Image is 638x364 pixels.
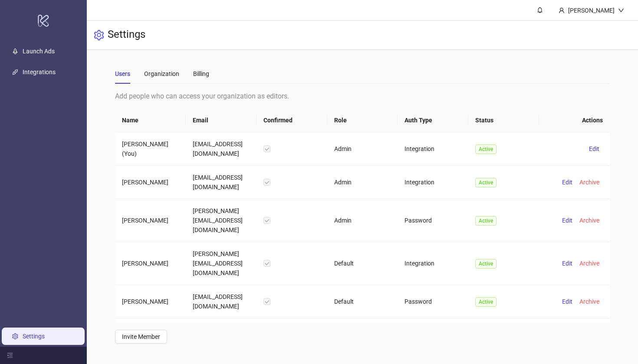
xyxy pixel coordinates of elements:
span: Archive [579,260,599,267]
button: Invite Member [115,330,167,344]
span: bell [537,7,543,13]
div: Organization [144,69,179,79]
button: Edit [559,296,576,307]
td: [EMAIL_ADDRESS][DOMAIN_NAME] [186,318,257,351]
span: Archive [579,217,599,224]
span: Active [475,259,497,269]
th: Email [186,108,257,132]
td: [PERSON_NAME] [115,166,186,199]
span: Active [475,297,497,307]
span: Edit [562,179,572,186]
td: [PERSON_NAME] [115,199,186,242]
div: Billing [193,69,209,79]
td: Default [327,242,398,285]
td: Password [398,199,468,242]
th: Confirmed [257,108,327,132]
th: Auth Type [398,108,468,132]
h3: Settings [108,28,145,43]
span: setting [94,30,104,40]
a: Settings [23,333,45,340]
span: Active [475,178,497,187]
span: Edit [562,217,572,224]
span: down [618,7,624,13]
span: Invite Member [122,333,160,340]
button: Edit [585,144,603,154]
th: Role [327,108,398,132]
div: Users [115,69,130,79]
td: [EMAIL_ADDRESS][DOMAIN_NAME] [186,166,257,199]
div: [PERSON_NAME] [565,6,618,15]
div: Add people who can access your organization as editors. [115,91,610,102]
th: Status [468,108,539,132]
td: Integration [398,318,468,351]
span: menu-fold [7,352,13,358]
td: Admin [327,132,398,166]
td: [EMAIL_ADDRESS][DOMAIN_NAME] [186,285,257,318]
span: Edit [562,298,572,305]
td: [PERSON_NAME] (You) [115,132,186,166]
button: Edit [559,215,576,226]
td: Default [327,285,398,318]
td: [PERSON_NAME][EMAIL_ADDRESS][DOMAIN_NAME] [186,242,257,285]
th: Actions [539,108,610,132]
button: Archive [576,296,603,307]
td: [PERSON_NAME] [115,285,186,318]
span: Archive [579,298,599,305]
td: Password [398,285,468,318]
th: Name [115,108,186,132]
span: Active [475,144,497,154]
td: Integration [398,242,468,285]
span: Edit [562,260,572,267]
td: [PERSON_NAME] [115,242,186,285]
td: Integration [398,166,468,199]
button: Edit [559,258,576,269]
span: Edit [589,145,599,152]
td: Admin [327,199,398,242]
a: Launch Ads [23,48,55,55]
span: user [559,7,565,13]
button: Edit [559,177,576,187]
td: Integration [398,132,468,166]
button: Archive [576,177,603,187]
td: [PERSON_NAME][EMAIL_ADDRESS][DOMAIN_NAME] [186,199,257,242]
td: [EMAIL_ADDRESS][DOMAIN_NAME] [186,132,257,166]
span: Archive [579,179,599,186]
td: Admin [327,166,398,199]
td: Admin [327,318,398,351]
button: Archive [576,215,603,226]
button: Archive [576,258,603,269]
td: [PERSON_NAME] [115,318,186,351]
a: Integrations [23,69,56,75]
span: Active [475,216,497,226]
